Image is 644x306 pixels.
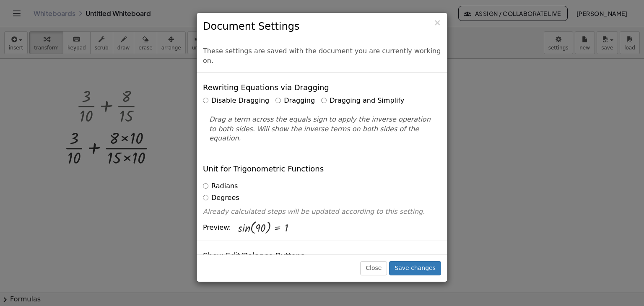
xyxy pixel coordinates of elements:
[434,18,441,28] span: ×
[203,193,239,203] label: Degrees
[209,115,435,144] p: Drag a term across the equals sign to apply the inverse operation to both sides. Will show the in...
[203,207,441,217] p: Already calculated steps will be updated according to this setting.
[321,98,327,103] input: Dragging and Simplify
[275,98,281,103] input: Dragging
[203,98,208,103] input: Disable Dragging
[203,83,329,92] h4: Rewriting Equations via Dragging
[203,252,304,260] h4: Show Edit/Balance Buttons
[203,96,269,106] label: Disable Dragging
[203,182,238,191] label: Radians
[203,183,208,189] input: Radians
[321,96,404,106] label: Dragging and Simplify
[389,261,441,275] button: Save changes
[360,261,387,275] button: Close
[434,18,441,27] button: Close
[203,195,208,200] input: Degrees
[203,223,231,233] span: Preview:
[197,40,447,73] div: These settings are saved with the document you are currently working on.
[275,96,315,106] label: Dragging
[203,165,324,173] h4: Unit for Trigonometric Functions
[203,19,441,34] h3: Document Settings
